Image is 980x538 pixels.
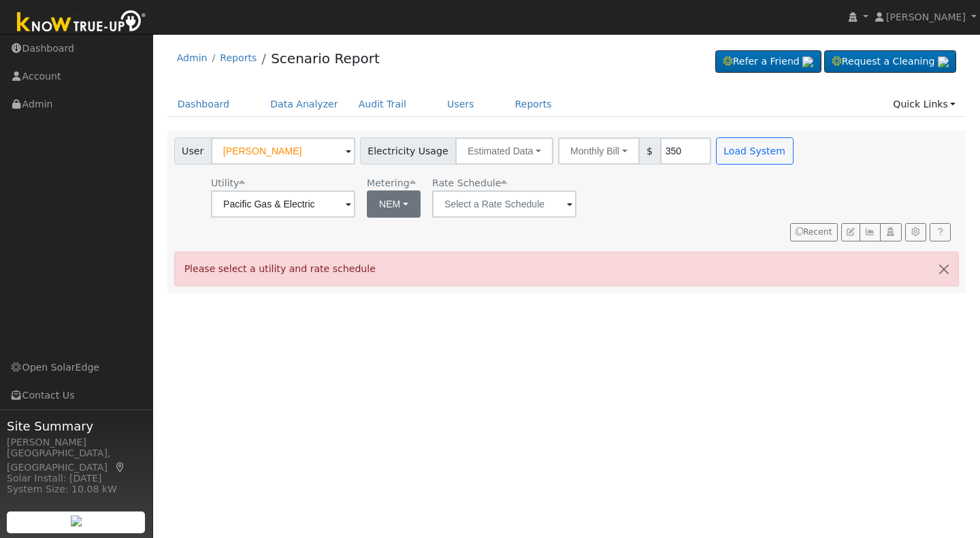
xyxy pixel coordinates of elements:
[184,263,376,274] span: Please select a utility and rate schedule
[7,471,146,486] div: Solar Install: [DATE]
[7,435,146,450] div: [PERSON_NAME]
[938,56,949,67] img: retrieve
[841,223,860,242] button: Edit User
[930,252,958,286] button: Close
[505,92,562,117] a: Reports
[211,190,355,218] input: Select a Utility
[802,56,813,67] img: retrieve
[211,137,355,165] input: Select a User
[367,176,421,190] div: Metering
[432,190,576,218] input: Select a Rate Schedule
[886,12,966,22] span: [PERSON_NAME]
[716,137,794,165] button: Load System
[71,516,82,526] img: retrieve
[7,446,146,475] div: [GEOGRAPHIC_DATA], [GEOGRAPHIC_DATA]
[905,223,926,242] button: Settings
[114,462,127,473] a: Map
[880,223,901,242] button: Login As
[455,137,553,165] button: Estimated Data
[639,137,661,165] span: $
[715,50,821,73] a: Refer a Friend
[558,137,640,165] button: Monthly Bill
[7,417,146,435] span: Site Summary
[437,92,485,117] a: Users
[348,92,416,117] a: Audit Trail
[7,482,146,497] div: System Size: 10.08 kW
[930,223,951,242] a: Help Link
[220,52,257,63] a: Reports
[790,223,838,242] button: Recent
[167,92,240,117] a: Dashboard
[860,223,881,242] button: Multi-Series Graph
[824,50,956,73] a: Request a Cleaning
[367,190,421,218] button: NEM
[10,7,153,38] img: Know True-Up
[174,137,212,165] span: User
[360,137,456,165] span: Electricity Usage
[211,176,355,190] div: Utility
[432,178,507,188] span: Alias: None
[883,92,966,117] a: Quick Links
[177,52,208,63] a: Admin
[260,92,348,117] a: Data Analyzer
[271,50,380,67] a: Scenario Report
